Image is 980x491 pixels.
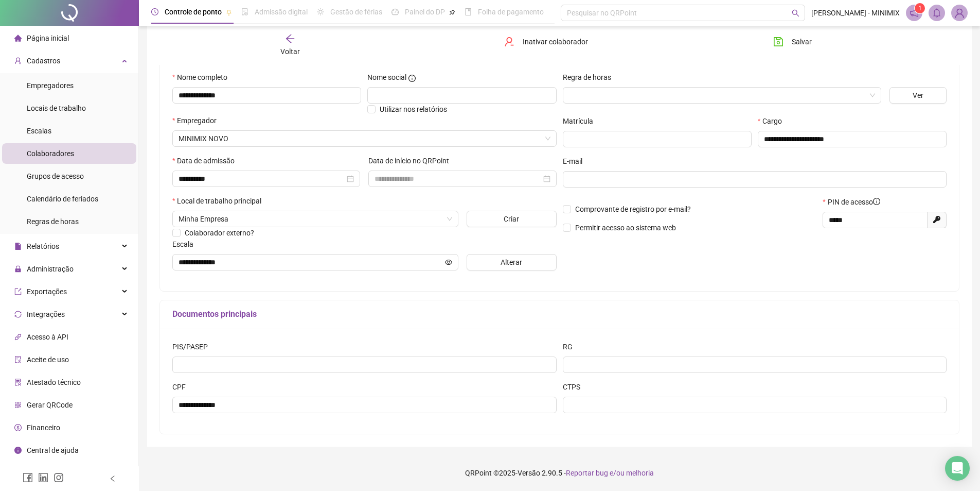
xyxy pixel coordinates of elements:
span: MINIMIX FERRAMENTAS E MATERIAIS PARA CONSTRUÇÃO [179,131,550,146]
button: Criar [467,211,557,227]
span: audit [14,355,22,363]
span: info-circle [408,75,416,82]
span: Administração [27,265,74,273]
h5: Documentos principais [172,308,947,320]
span: user-add [14,57,22,64]
span: facebook [23,472,33,483]
label: Escala [172,239,200,250]
span: Regras de horas [27,217,79,226]
span: Locais de trabalho [27,104,86,112]
span: solution [14,378,22,385]
span: Alterar [501,257,522,268]
label: Data de início no QRPoint [368,155,456,166]
span: Utilizar nos relatórios [380,105,447,113]
label: Local de trabalho principal [172,195,268,207]
span: Admissão digital [255,8,308,16]
span: bell [932,8,941,18]
span: eye [445,259,452,266]
span: Cadastros [27,57,60,65]
span: Colaborador externo? [185,229,254,237]
span: notification [910,8,919,18]
span: lock [14,265,22,272]
button: Ver [889,87,947,104]
span: instagram [54,472,64,483]
span: dollar [14,424,22,431]
span: Gerar QRCode [27,401,73,409]
label: CTPS [563,381,587,393]
span: book [465,8,472,15]
span: 1 [918,5,922,12]
span: file [14,242,22,249]
footer: QRPoint © 2025 - 2.90.5 - [139,455,980,491]
span: Escalas [27,127,51,135]
span: PIN de acesso [828,196,880,208]
span: save [773,37,783,47]
span: Criar [504,213,519,225]
label: CPF [172,381,192,393]
span: Ver [913,90,923,101]
span: Nome social [367,72,406,83]
span: file-done [241,8,248,15]
button: Salvar [765,33,819,50]
span: api [14,333,22,340]
img: 94444 [952,5,967,21]
label: Empregador [172,115,223,126]
span: Calendário de feriados [27,195,98,203]
span: home [14,34,22,41]
span: Financeiro [27,424,60,432]
span: clock-circle [151,8,158,15]
span: Empregadores [27,81,74,90]
span: search [792,9,799,17]
span: Acesso à API [27,333,68,341]
span: info-circle [14,446,22,453]
label: E-mail [563,156,589,167]
label: Regra de horas [563,72,618,83]
span: Voltar [280,47,300,56]
span: export [14,287,22,295]
span: linkedin [38,472,48,483]
span: info-circle [873,198,880,205]
label: Data de admissão [172,155,241,166]
span: Colaboradores [27,149,74,158]
span: Atestado técnico [27,378,81,386]
span: sync [14,310,22,317]
span: Relatórios [27,242,59,250]
label: Nome completo [172,72,234,83]
span: Grupos de acesso [27,172,84,180]
span: left [109,475,116,482]
span: Versão [518,469,540,477]
span: Inativar colaborador [523,36,588,47]
span: Reportar bug e/ou melhoria [566,469,654,477]
span: Painel do DP [405,8,445,16]
span: user-delete [504,37,514,47]
span: Aceite de uso [27,355,69,364]
span: Página inicial [27,34,69,42]
span: Folha de pagamento [478,8,544,16]
button: Inativar colaborador [496,33,596,50]
span: sun [317,8,324,15]
span: arrow-left [285,33,295,44]
span: Comprovante de registro por e-mail? [575,205,691,213]
span: pushpin [449,9,455,15]
span: Exportações [27,287,67,296]
label: Matrícula [563,115,600,127]
span: pushpin [226,9,232,15]
span: VÁRZEA GRANDE [179,211,452,227]
label: Cargo [758,115,789,127]
button: Alterar [467,254,557,270]
span: Gestão de férias [330,8,382,16]
sup: 1 [915,3,925,13]
span: qrcode [14,401,22,408]
span: Integrações [27,310,65,318]
span: Salvar [792,36,812,47]
span: dashboard [391,8,399,15]
label: PIS/PASEP [172,341,215,352]
span: Central de ajuda [27,446,79,454]
div: Open Intercom Messenger [945,456,970,481]
span: Controle de ponto [165,8,222,16]
label: RG [563,341,579,352]
span: [PERSON_NAME] - MINIMIX [811,7,900,19]
span: Permitir acesso ao sistema web [575,224,676,232]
